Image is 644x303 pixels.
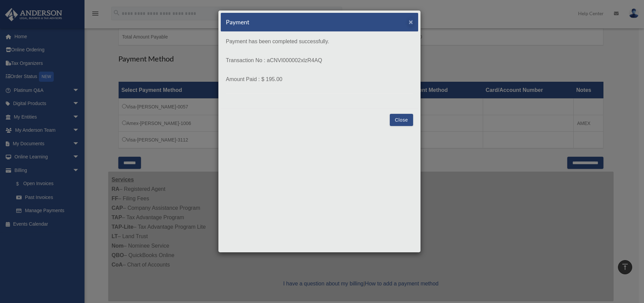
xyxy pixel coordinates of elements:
[226,56,413,65] p: Transaction No : aCNVI000002xlzR4AQ
[226,37,413,46] p: Payment has been completed successfully.
[226,75,413,84] p: Amount Paid : $ 195.00
[409,18,413,26] span: ×
[390,114,413,126] button: Close
[409,18,413,25] button: Close
[226,18,249,26] h5: Payment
